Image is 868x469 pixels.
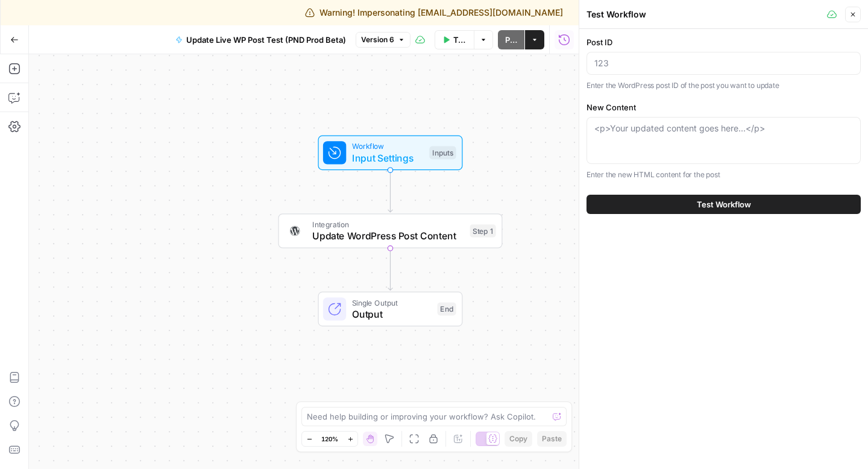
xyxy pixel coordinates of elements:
span: Workflow [352,140,424,152]
span: Update Live WP Post Test (PND Prod Beta) [186,34,346,46]
input: 123 [594,57,853,69]
span: Test Workflow [697,198,751,210]
p: Enter the WordPress post ID of the post you want to update [587,80,861,92]
span: 120% [321,434,338,444]
span: Integration [312,219,464,230]
div: Step 1 [470,224,496,238]
button: Copy [505,431,532,447]
button: Test Data [435,30,474,49]
span: Output [352,307,432,321]
p: Enter the new HTML content for the post [587,169,861,181]
div: End [438,303,456,316]
span: Test Data [453,34,467,46]
span: Input Settings [352,151,424,165]
button: Update Live WP Post Test (PND Prod Beta) [168,30,353,49]
span: Version 6 [361,34,394,45]
span: Single Output [352,297,432,308]
g: Edge from step_1 to end [388,248,392,291]
button: Version 6 [356,32,410,48]
img: WordPress%20logotype.png [288,224,302,238]
div: Inputs [429,146,456,160]
span: Publish [505,34,517,46]
div: Warning! Impersonating [EMAIL_ADDRESS][DOMAIN_NAME] [305,7,563,19]
div: IntegrationUpdate WordPress Post ContentStep 1 [278,213,503,248]
g: Edge from start to step_1 [388,170,392,212]
button: Paste [537,431,567,447]
div: WorkflowInput SettingsInputs [278,136,503,171]
button: Test Workflow [587,195,861,214]
span: Copy [509,433,527,444]
div: Single OutputOutputEnd [278,292,503,327]
label: New Content [587,101,861,113]
button: Publish [498,30,524,49]
label: Post ID [587,36,861,48]
span: Update WordPress Post Content [312,228,464,243]
span: Paste [542,433,562,444]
